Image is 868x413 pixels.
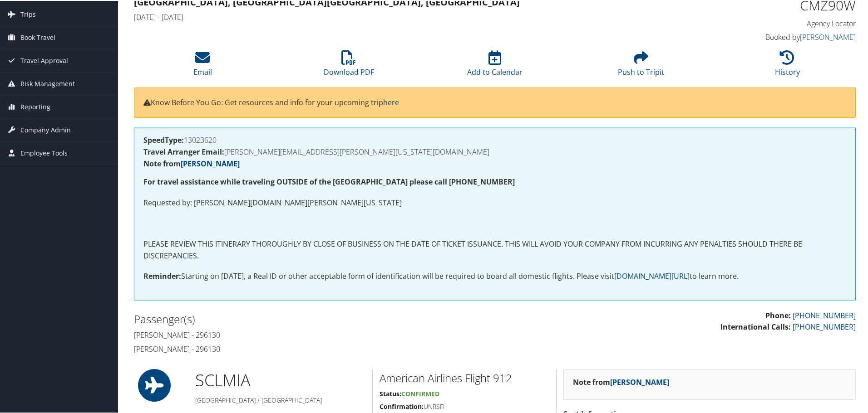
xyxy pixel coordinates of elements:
h4: [PERSON_NAME][EMAIL_ADDRESS][PERSON_NAME][US_STATE][DOMAIN_NAME] [143,147,846,155]
h4: [PERSON_NAME] - 296130 [134,343,488,353]
h4: [DATE] - [DATE] [134,11,672,21]
a: Download PDF [324,54,374,76]
strong: SpeedType: [143,134,184,144]
strong: Reminder: [143,270,181,280]
a: here [383,97,399,107]
strong: Note from [573,376,669,386]
a: History [775,54,800,76]
h4: Agency Locator [686,18,856,28]
a: [PERSON_NAME] [610,376,669,386]
span: Company Admin [20,118,71,141]
strong: Travel Arranger Email: [143,146,224,156]
p: Starting on [DATE], a Real ID or other acceptable form of identification will be required to boar... [143,270,846,282]
strong: For travel assistance while traveling OUTSIDE of the [GEOGRAPHIC_DATA] please call [PHONE_NUMBER] [143,176,515,186]
span: Trips [20,2,36,25]
h2: American Airlines Flight 912 [380,369,549,385]
h4: [PERSON_NAME] - 296130 [134,329,488,339]
h5: UNRSFI [380,401,549,410]
p: Know Before You Go: Get resources and info for your upcoming trip [143,96,846,108]
strong: Confirmation: [380,401,424,410]
span: Book Travel [20,25,55,48]
p: Requested by: [PERSON_NAME][DOMAIN_NAME][PERSON_NAME][US_STATE] [143,196,846,208]
span: Employee Tools [20,141,68,164]
a: [DOMAIN_NAME][URL] [614,270,690,280]
h1: SCL MIA [195,368,365,391]
h4: 13023620 [143,136,846,143]
a: Push to Tripit [618,54,664,76]
strong: Phone: [765,310,791,320]
h2: Passenger(s) [134,311,488,326]
a: [PHONE_NUMBER] [793,321,856,331]
a: [PHONE_NUMBER] [793,310,856,320]
span: Risk Management [20,72,75,94]
a: [PERSON_NAME] [800,31,856,41]
strong: Status: [380,389,401,397]
h5: [GEOGRAPHIC_DATA] / [GEOGRAPHIC_DATA] [195,395,365,404]
a: Email [193,54,212,76]
span: Confirmed [401,389,439,397]
span: Reporting [20,95,50,117]
a: Add to Calendar [467,54,523,76]
p: PLEASE REVIEW THIS ITINERARY THOROUGHLY BY CLOSE OF BUSINESS ON THE DATE OF TICKET ISSUANCE. THIS... [143,238,846,261]
strong: Note from [143,158,240,168]
h4: Booked by [686,31,856,41]
strong: International Calls: [720,321,791,331]
a: [PERSON_NAME] [181,158,240,168]
span: Travel Approval [20,49,68,71]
